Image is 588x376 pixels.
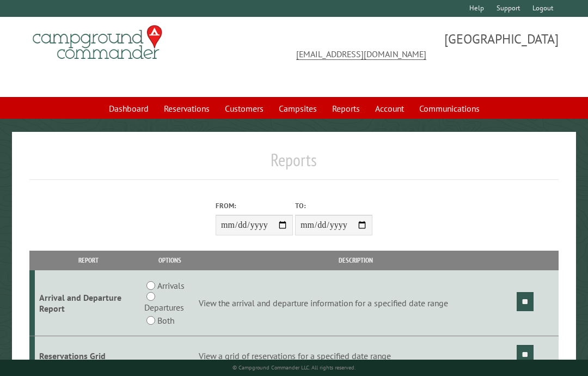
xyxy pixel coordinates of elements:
[197,251,515,270] th: Description
[144,301,184,314] label: Departures
[157,314,174,327] label: Both
[29,149,559,179] h1: Reports
[197,336,515,376] td: View a grid of reservations for a specified date range
[232,364,356,371] small: © Campground Commander LLC. All rights reserved.
[29,21,166,64] img: Campground Commander
[157,98,216,119] a: Reservations
[216,201,293,211] label: From:
[369,98,411,119] a: Account
[294,30,559,84] span: [GEOGRAPHIC_DATA]
[326,98,366,119] a: Reports
[197,270,515,336] td: View the arrival and departure information for a specified date range
[272,98,323,119] a: Campsites
[218,98,270,119] a: Customers
[102,98,155,119] a: Dashboard
[413,98,486,119] a: Communications
[295,201,372,211] label: To:
[157,279,185,292] label: Arrivals
[35,251,143,270] th: Report
[35,270,143,336] td: Arrival and Departure Report
[143,251,197,270] th: Options
[35,336,143,376] td: Reservations Grid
